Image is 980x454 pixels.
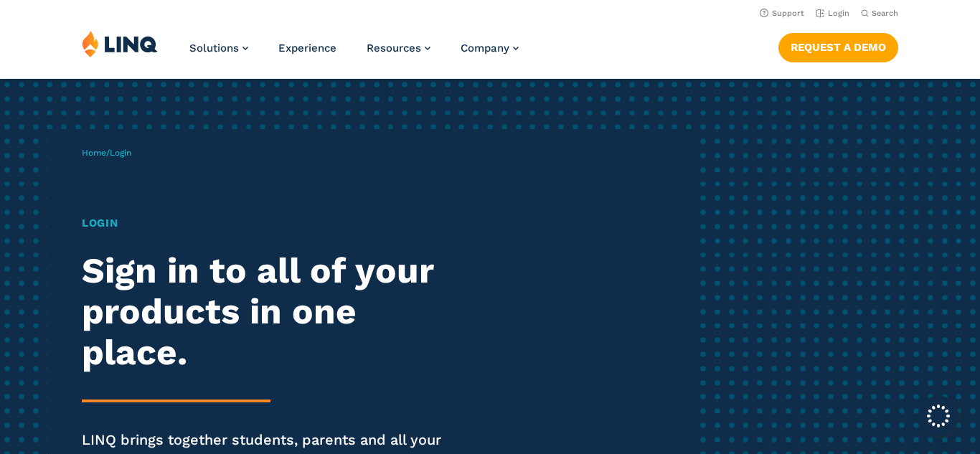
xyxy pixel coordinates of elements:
[778,30,898,62] nav: Button Navigation
[189,42,248,55] a: Solutions
[82,30,158,57] img: LINQ | K‑12 Software
[760,9,804,18] a: Support
[872,9,898,18] span: Search
[461,42,519,55] a: Company
[189,42,239,55] span: Solutions
[816,9,849,18] a: Login
[367,42,421,55] span: Resources
[189,30,519,77] nav: Primary Navigation
[778,33,898,62] a: Request a Demo
[861,8,898,19] button: Open Search Bar
[461,42,509,55] span: Company
[82,250,459,372] h2: Sign in to all of your products in one place.
[82,215,459,232] h1: Login
[278,42,336,55] a: Experience
[110,148,131,158] span: Login
[367,42,430,55] a: Resources
[82,148,131,158] span: /
[82,148,106,158] a: Home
